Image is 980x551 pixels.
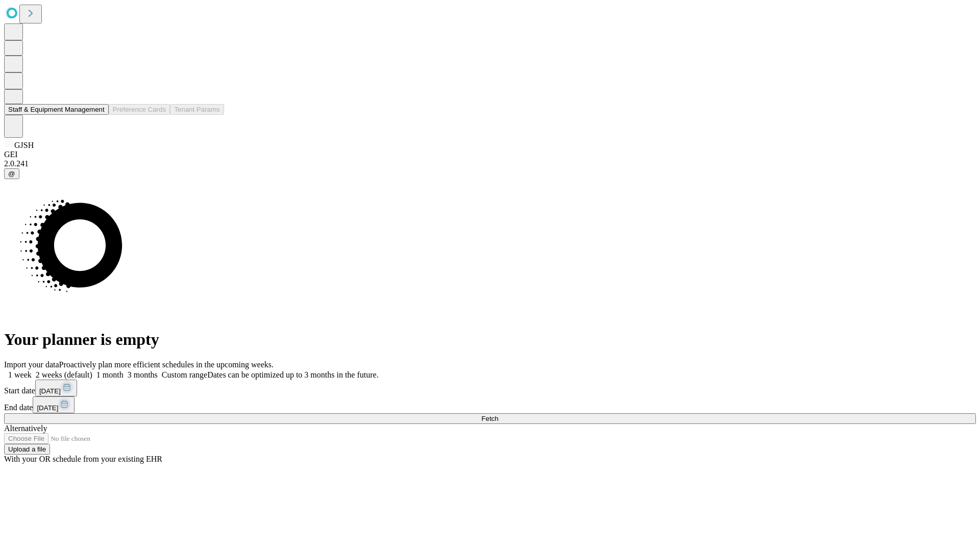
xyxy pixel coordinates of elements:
span: [DATE] [37,404,58,412]
span: Fetch [481,415,498,422]
button: Upload a file [4,444,50,455]
div: GEI [4,150,976,159]
button: Tenant Params [170,104,224,115]
span: Dates can be optimized up to 3 months in the future. [207,370,378,379]
span: 1 week [8,370,32,379]
button: Fetch [4,413,976,424]
span: 2 weeks (default) [36,370,92,379]
span: [DATE] [39,387,61,395]
span: With your OR schedule from your existing EHR [4,455,162,463]
span: GJSH [14,141,34,149]
span: 1 month [96,370,124,379]
div: 2.0.241 [4,159,976,168]
span: @ [8,170,15,178]
button: @ [4,168,19,179]
h1: Your planner is empty [4,330,976,349]
button: Staff & Equipment Management [4,104,109,115]
span: Custom range [162,370,207,379]
span: Proactively plan more efficient schedules in the upcoming weeks. [59,360,274,369]
span: Import your data [4,360,59,369]
button: [DATE] [35,380,77,396]
span: 3 months [128,370,158,379]
div: End date [4,396,976,413]
span: Alternatively [4,424,47,433]
button: [DATE] [33,396,75,413]
button: Preference Cards [109,104,170,115]
div: Start date [4,380,976,396]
